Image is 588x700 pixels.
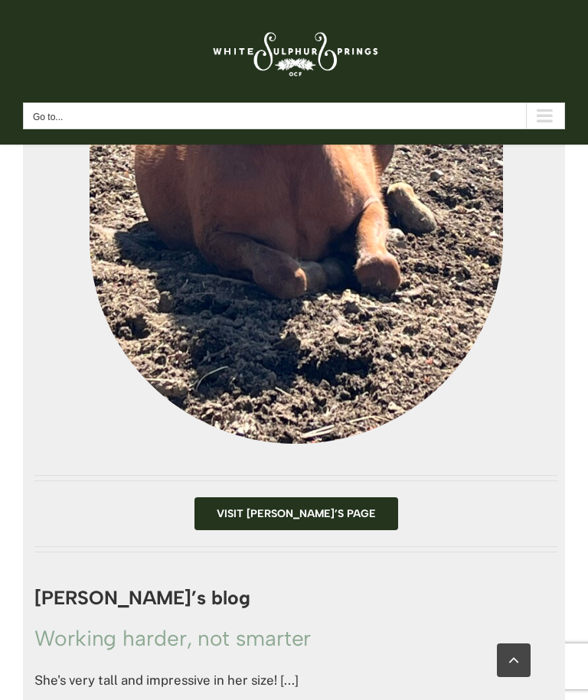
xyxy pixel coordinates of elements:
img: White Sulphur Springs Logo [206,15,382,87]
p: She's very tall and impressive in her size! [...] [34,669,557,692]
button: Go to... [23,103,565,129]
nav: Main Menu Mobile Sticky [23,103,565,129]
h3: [PERSON_NAME]’s blog [34,588,557,608]
span: Go to... [33,112,63,122]
span: Visit [PERSON_NAME]’s page [217,507,376,520]
a: Working harder, not smarter [34,625,311,651]
a: Visit [PERSON_NAME]’s page [194,497,398,530]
